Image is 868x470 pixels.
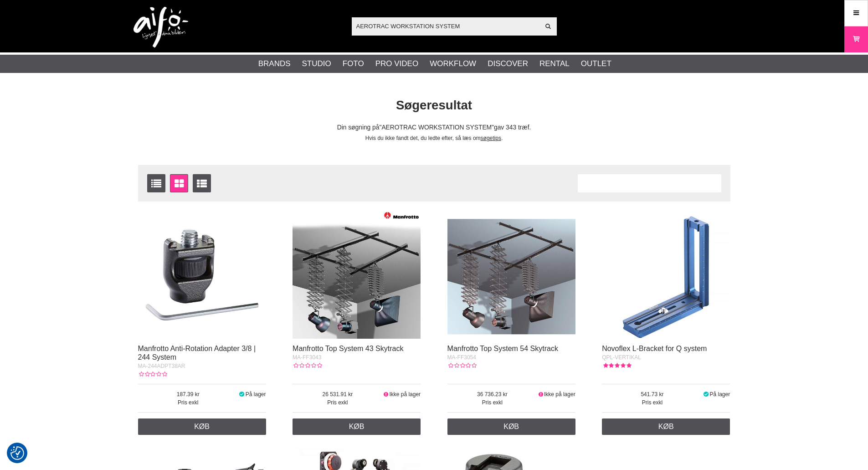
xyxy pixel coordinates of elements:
[602,345,707,352] a: Novoflex L-Bracket for Q system
[138,398,239,407] span: Pris exkl
[138,418,266,435] a: Køb
[447,211,575,339] img: Manfrotto Top System 54 Skytrack
[389,391,421,398] span: Ikke på lager
[246,391,266,398] span: På lager
[703,391,710,398] i: På lager
[131,97,737,114] h1: Søgeresultat
[375,58,418,70] a: Pro Video
[602,390,703,398] span: 541.73
[10,446,24,460] img: Revisit consent button
[134,7,188,48] img: logo.png
[193,174,211,192] a: Udvid liste
[602,398,703,407] span: Pris exkl
[337,124,531,131] span: Din søgning på gav 343 træf.
[147,174,165,192] a: Vis liste
[138,390,239,398] span: 187.39
[293,345,403,352] a: Manfrotto Top System 43 Skytrack
[365,135,481,141] span: Hvis du ikke fandt det, du ledte efter, så læs om
[10,445,24,461] button: Samtykkepræferencer
[544,391,575,398] span: Ikke på lager
[238,391,246,398] i: På lager
[293,354,321,361] span: MA-FF3043
[481,135,501,141] a: søgetips
[293,211,421,339] img: Manfrotto Top System 43 Skytrack
[170,174,188,192] a: Vinduevisning
[293,390,383,398] span: 26 531.91
[447,418,575,435] a: Køb
[352,19,540,33] input: Søg efter produkter...
[383,391,390,398] i: Ikke på lager
[537,391,544,398] i: Ikke på lager
[501,135,503,141] span: .
[293,398,383,407] span: Pris exkl
[447,362,477,370] div: Kundebedømmelse: 0
[258,58,291,70] a: Brands
[488,58,528,70] a: Discover
[138,345,256,361] a: Manfrotto Anti-Rotation Adapter 3/8 | 244 System
[602,362,631,370] div: Kundebedømmelse: 5.00
[138,370,167,378] div: Kundebedømmelse: 0
[293,418,421,435] a: Køb
[293,362,322,370] div: Kundebedømmelse: 0
[138,363,185,369] span: MA-244ADPT38AR
[602,211,730,339] img: Novoflex L-Bracket for Q system
[379,124,494,131] span: AEROTRAC WORKSTATION SYSTEM
[343,58,364,70] a: Foto
[602,418,730,435] a: Køb
[430,58,476,70] a: Workflow
[138,211,266,339] img: Manfrotto Anti-Rotation Adapter 3/8 | 244 System
[602,354,641,361] span: QPL-VERTIKAL
[447,390,538,398] span: 36 736.23
[581,58,611,70] a: Outlet
[447,354,476,361] span: MA-FF3054
[447,398,538,407] span: Pris exkl
[539,58,570,70] a: Rental
[709,391,730,398] span: På lager
[447,345,558,352] a: Manfrotto Top System 54 Skytrack
[302,58,331,70] a: Studio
